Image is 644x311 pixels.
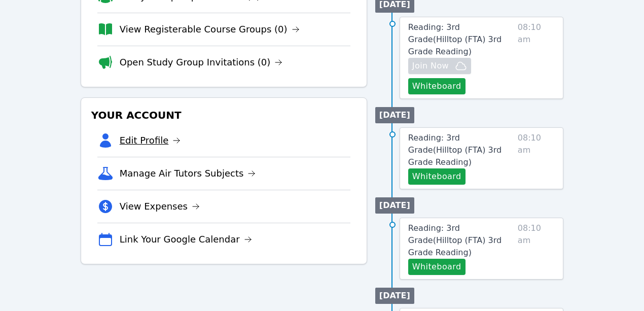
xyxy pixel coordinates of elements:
[408,78,466,94] button: Whiteboard
[518,21,555,94] span: 08:10 am
[120,232,252,247] a: Link Your Google Calendar
[518,222,555,275] span: 08:10 am
[518,132,555,185] span: 08:10 am
[375,197,414,214] li: [DATE]
[408,22,502,56] span: Reading: 3rd Grade ( Hilltop (FTA) 3rd Grade Reading )
[408,222,514,259] a: Reading: 3rd Grade(Hilltop (FTA) 3rd Grade Reading)
[120,22,300,37] a: View Registerable Course Groups (0)
[89,106,359,124] h3: Your Account
[120,133,181,148] a: Edit Profile
[120,199,200,214] a: View Expenses
[408,223,502,257] span: Reading: 3rd Grade ( Hilltop (FTA) 3rd Grade Reading )
[412,60,449,72] span: Join Now
[408,168,466,185] button: Whiteboard
[408,58,471,74] button: Join Now
[408,132,514,168] a: Reading: 3rd Grade(Hilltop (FTA) 3rd Grade Reading)
[408,21,514,58] a: Reading: 3rd Grade(Hilltop (FTA) 3rd Grade Reading)
[375,107,414,123] li: [DATE]
[375,288,414,304] li: [DATE]
[408,133,502,167] span: Reading: 3rd Grade ( Hilltop (FTA) 3rd Grade Reading )
[120,55,283,70] a: Open Study Group Invitations (0)
[120,166,256,181] a: Manage Air Tutors Subjects
[408,259,466,275] button: Whiteboard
